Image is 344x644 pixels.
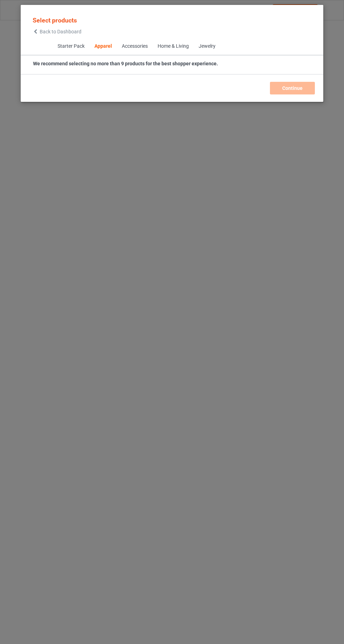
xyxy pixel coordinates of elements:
[121,43,147,50] div: Accessories
[33,61,218,66] strong: We recommend selecting no more than 9 products for the best shopper experience.
[198,43,215,50] div: Jewelry
[33,17,77,24] span: Select products
[52,38,89,55] span: Starter Pack
[157,43,188,50] div: Home & Living
[94,43,112,50] div: Apparel
[40,29,81,34] span: Back to Dashboard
